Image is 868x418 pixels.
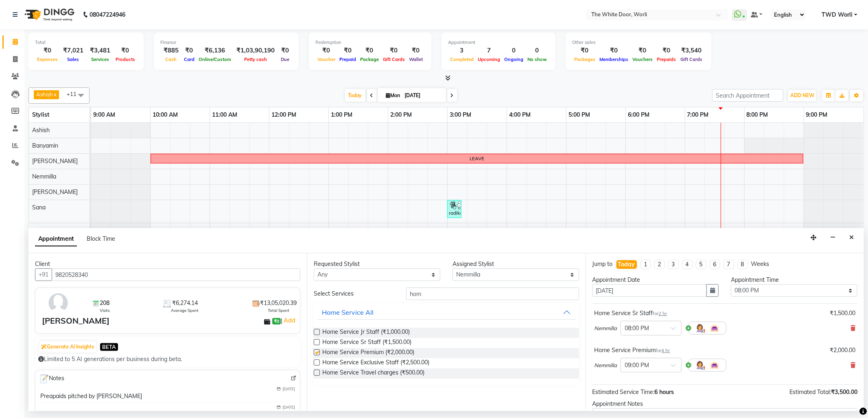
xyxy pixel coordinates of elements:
a: 8:00 PM [745,109,770,121]
div: ₹2,000.00 [830,346,855,355]
button: ADD NEW [788,90,816,101]
button: Home Service All [317,305,575,320]
input: yyyy-mm-dd [593,284,707,297]
span: 4 hr [662,348,670,353]
span: ₹13,05,020.39 [260,299,297,307]
div: LEAVE [470,155,484,162]
a: 2:00 PM [388,109,414,121]
div: Preapaids pitched by [PERSON_NAME] [40,392,142,401]
div: Appointment [448,39,549,46]
span: Petty cash [242,57,269,62]
div: ₹0 [381,46,407,55]
div: Today [618,260,635,269]
div: ₹0 [407,46,425,55]
img: Hairdresser.png [695,360,705,370]
div: ₹0 [182,46,197,55]
span: Ongoing [502,57,525,62]
span: Mon [384,92,402,98]
span: Voucher [315,57,337,62]
div: Home Service Premium [595,346,670,355]
div: ₹0 [315,46,337,55]
img: Interior.png [710,360,719,370]
span: ₹0 [272,318,281,324]
div: Other sales [572,39,705,46]
span: | [281,316,297,325]
div: Weeks [751,260,770,268]
span: Average Spent [171,307,199,313]
a: 7:00 PM [685,109,711,121]
span: Home Service Sr Staff (₹1,500.00) [322,338,411,348]
span: Notes [39,374,64,384]
span: Expenses [35,57,60,62]
span: Ashish [32,126,50,134]
a: 9:00 AM [91,109,117,121]
span: [PERSON_NAME] [32,227,78,234]
a: 3:00 PM [448,109,473,121]
li: 1 [641,260,651,269]
span: Home Service Jr Staff (₹1,000.00) [322,328,410,338]
div: ₹0 [655,46,678,55]
span: Prepaid [337,57,358,62]
div: Total [35,39,137,46]
div: ₹885 [160,46,182,55]
small: for [656,348,670,353]
span: 2 hr [659,311,667,316]
span: ₹3,500.00 [831,388,857,396]
li: 5 [696,260,706,269]
a: Add [282,316,297,325]
span: ₹6,274.14 [172,299,198,307]
span: Appointment [35,232,77,246]
span: [DATE] [282,386,295,392]
a: 12:00 PM [269,109,298,121]
li: 2 [654,260,665,269]
div: ₹0 [35,46,60,55]
div: Home Service Sr Staff [595,309,667,318]
span: BETA [100,343,118,351]
span: Memberships [597,57,630,62]
div: 7 [476,46,502,55]
li: 8 [737,260,748,269]
li: 3 [668,260,679,269]
div: Client [35,260,300,268]
a: 5:00 PM [566,109,592,121]
div: ₹1,03,90,190 [233,46,278,55]
div: Limited to 5 AI generations per business during beta. [38,355,297,364]
img: Hairdresser.png [695,323,705,333]
div: ₹3,481 [87,46,114,55]
button: +91 [35,268,52,281]
div: ₹0 [114,46,137,55]
div: ₹6,136 [197,46,233,55]
span: Services [89,57,111,62]
div: Appointment Date [593,276,719,284]
a: 9:00 PM [804,109,830,121]
b: 08047224946 [90,3,125,26]
div: Home Service All [322,307,374,317]
img: Interior.png [710,323,719,333]
div: 0 [525,46,549,55]
span: [PERSON_NAME] [32,157,78,165]
span: Banyamin [32,142,58,149]
a: 11:00 AM [210,109,239,121]
div: Redemption [315,39,425,46]
li: 7 [724,260,734,269]
span: Nemmilla [32,173,56,180]
span: Nemmilla [595,361,617,370]
small: for [653,311,667,316]
div: ₹0 [597,46,630,55]
span: Card [182,57,197,62]
span: Home Service Travel charges (₹500.00) [322,368,424,379]
div: Requested Stylist [314,260,440,268]
a: 4:00 PM [507,109,533,121]
span: Cash [164,57,179,62]
button: Close [846,231,857,244]
span: Sales [66,57,81,62]
div: 3 [448,46,476,55]
div: ₹3,540 [678,46,705,55]
div: 0 [502,46,525,55]
span: Home Service Premium (₹2,000.00) [322,348,414,358]
div: ₹0 [630,46,655,55]
span: Vouchers [630,57,655,62]
span: Block Time [87,235,115,242]
span: Upcoming [476,57,502,62]
span: Wallet [407,57,425,62]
